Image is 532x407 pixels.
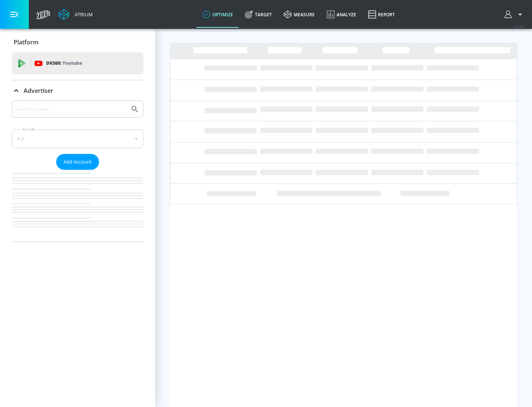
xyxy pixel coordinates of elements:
div: A-Z [12,129,143,148]
a: Report [362,1,401,28]
p: Platform [14,38,38,46]
button: Add Account [56,154,99,170]
div: Advertiser [12,101,143,242]
a: Analyze [321,1,362,28]
a: measure [278,1,321,28]
span: v 4.25.4 [514,24,525,28]
input: Search by name [15,104,127,114]
label: Sort By [21,127,37,132]
a: Atrium [58,9,93,20]
div: Platform [12,32,143,53]
nav: list of Advertiser [12,170,143,242]
div: Advertiser [12,80,143,101]
p: Youtube [62,59,82,67]
div: DV360: Youtube [12,52,143,74]
a: Target [239,1,278,28]
div: Atrium [72,11,93,18]
span: Add Account [64,158,92,166]
p: DV360: [46,59,82,67]
p: Advertiser [24,87,53,95]
a: optimize [197,1,239,28]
